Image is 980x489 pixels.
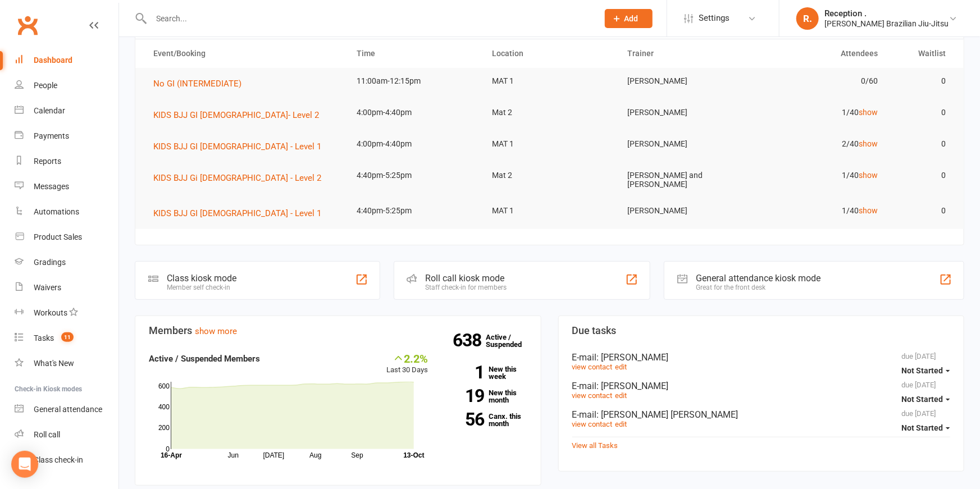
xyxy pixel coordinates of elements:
td: 0 [888,99,956,126]
div: Payments [34,131,69,140]
button: No GI (INTERMEDIATE) [153,77,249,90]
td: 0 [888,198,956,224]
td: MAT 1 [482,198,617,224]
th: Event/Booking [143,39,347,68]
div: General attendance kiosk mode [696,273,821,284]
a: Waivers [15,275,118,300]
strong: 1 [445,364,485,381]
strong: 19 [445,387,485,404]
div: Reports [34,157,61,166]
span: 11 [61,332,74,342]
div: Tasks [34,333,54,342]
a: What's New [15,351,118,376]
td: 2/40 [753,131,888,157]
div: E-mail [572,409,951,420]
a: Clubworx [13,11,42,39]
a: Workouts [15,300,118,326]
div: Calendar [34,106,65,115]
span: Add [625,14,639,23]
div: What's New [34,359,74,368]
a: show [859,108,878,117]
th: Trainer [617,39,753,68]
strong: 638 [453,332,486,349]
button: KIDS BJJ GI [DEMOGRAPHIC_DATA] - Level 1 [153,140,329,153]
td: 4:00pm-4:40pm [347,131,482,157]
span: Not Started [901,366,943,375]
button: Add [605,9,653,28]
a: edit [616,391,627,400]
td: [PERSON_NAME] [617,131,753,157]
td: 4:40pm-5:25pm [347,162,482,189]
td: 1/40 [753,198,888,224]
td: [PERSON_NAME] [617,99,753,126]
span: No GI (INTERMEDIATE) [153,79,241,89]
button: Not Started [901,389,950,409]
div: [PERSON_NAME] Brazilian Jiu-Jitsu [824,19,949,29]
a: Gradings [15,250,118,275]
a: Dashboard [15,48,118,73]
div: Gradings [34,258,66,267]
div: Class check-in [34,455,83,464]
th: Location [482,39,617,68]
div: Open Intercom Messenger [11,451,38,478]
a: view contact [572,420,613,428]
td: 0 [888,162,956,189]
div: 2.2% [387,352,429,364]
button: KIDS BJJ Gi [DEMOGRAPHIC_DATA] - Level 2 [153,171,329,185]
div: Last 30 Days [387,352,429,376]
a: Reports [15,149,118,174]
td: [PERSON_NAME] [617,198,753,224]
button: Not Started [901,360,950,381]
strong: Active / Suspended Members [149,354,260,364]
h3: Due tasks [572,325,951,336]
div: E-mail [572,381,951,391]
a: show more [195,326,237,336]
td: 11:00am-12:15pm [347,68,482,94]
strong: 56 [445,411,485,428]
span: KIDS BJJ GI [DEMOGRAPHIC_DATA]- Level 2 [153,110,319,120]
span: KIDS BJJ GI [DEMOGRAPHIC_DATA] - Level 1 [153,208,321,218]
a: view contact [572,363,613,371]
a: show [859,139,878,148]
td: [PERSON_NAME] [617,68,753,94]
a: Calendar [15,98,118,124]
td: MAT 1 [482,68,617,94]
button: KIDS BJJ GI [DEMOGRAPHIC_DATA] - Level 1 [153,207,329,220]
td: Mat 2 [482,162,617,189]
th: Time [347,39,482,68]
td: [PERSON_NAME] and [PERSON_NAME] [617,162,753,198]
div: People [34,81,57,90]
a: Roll call [15,422,118,447]
a: People [15,73,118,98]
a: General attendance kiosk mode [15,397,118,422]
div: Messages [34,182,69,191]
div: Workouts [34,308,67,317]
div: Class kiosk mode [167,273,236,284]
a: Product Sales [15,225,118,250]
button: Not Started [901,418,950,438]
a: Messages [15,174,118,199]
td: 0 [888,131,956,157]
a: View all Tasks [572,441,618,450]
td: 0/60 [753,68,888,94]
div: R. [796,7,819,30]
a: Automations [15,199,118,225]
a: 56Canx. this month [445,413,527,427]
a: Class kiosk mode [15,447,118,473]
div: E-mail [572,352,951,363]
td: 0 [888,68,956,94]
span: : [PERSON_NAME] [597,352,669,363]
div: Roll call [34,430,60,439]
div: Reception . [824,8,949,19]
div: Product Sales [34,232,82,241]
div: General attendance [34,405,102,414]
a: Payments [15,124,118,149]
span: KIDS BJJ Gi [DEMOGRAPHIC_DATA] - Level 2 [153,173,321,183]
div: Member self check-in [167,284,236,291]
div: Great for the front desk [696,284,821,291]
th: Attendees [753,39,888,68]
a: edit [616,363,627,371]
th: Waitlist [888,39,956,68]
div: Waivers [34,283,61,292]
span: : [PERSON_NAME] [PERSON_NAME] [597,409,739,420]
